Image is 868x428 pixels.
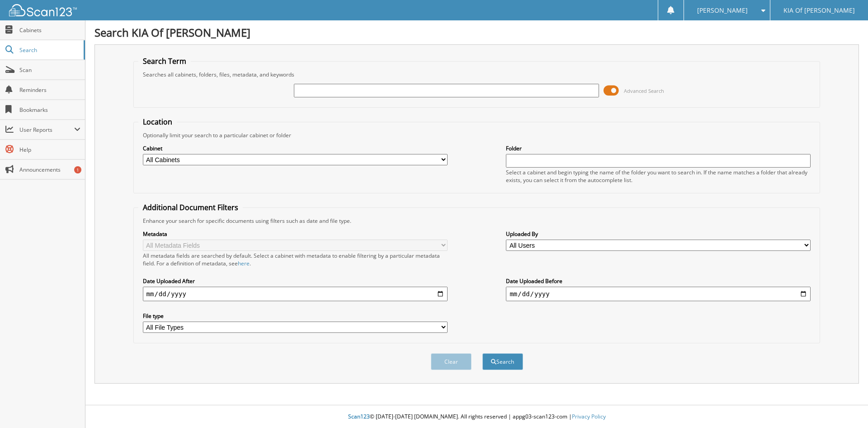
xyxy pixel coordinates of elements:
[238,260,250,267] a: here
[348,413,370,420] span: Scan123
[138,56,191,66] legend: Search Term
[506,168,811,184] div: Select a cabinet and begin typing the name of the folder you want to search in. If the name match...
[697,8,748,13] span: [PERSON_NAME]
[143,144,448,152] label: Cabinet
[19,126,74,134] span: User Reports
[138,131,816,139] div: Optionally limit your search to a particular cabinet or folder
[506,230,811,238] label: Uploaded By
[19,66,80,74] span: Scan
[506,144,811,152] label: Folder
[138,217,816,225] div: Enhance your search for specific documents using filters such as date and file type.
[482,353,523,370] button: Search
[19,146,80,154] span: Help
[19,26,80,34] span: Cabinets
[94,25,859,40] h1: Search KIA Of [PERSON_NAME]
[143,312,448,320] label: File type
[74,166,81,173] div: 1
[143,287,448,301] input: start
[431,353,472,370] button: Clear
[138,202,243,212] legend: Additional Document Filters
[506,277,811,285] label: Date Uploaded Before
[138,71,816,78] div: Searches all cabinets, folders, files, metadata, and keywords
[143,277,448,285] label: Date Uploaded After
[138,117,177,127] legend: Location
[572,413,606,420] a: Privacy Policy
[19,166,80,173] span: Announcements
[19,106,80,114] span: Bookmarks
[783,8,855,13] span: KIA Of [PERSON_NAME]
[85,406,868,428] div: © [DATE]-[DATE] [DOMAIN_NAME]. All rights reserved | appg03-scan123-com |
[19,46,79,54] span: Search
[506,287,811,301] input: end
[143,230,448,238] label: Metadata
[143,252,448,267] div: All metadata fields are searched by default. Select a cabinet with metadata to enable filtering b...
[19,86,80,94] span: Reminders
[9,4,77,16] img: scan123-logo-white.svg
[624,87,664,94] span: Advanced Search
